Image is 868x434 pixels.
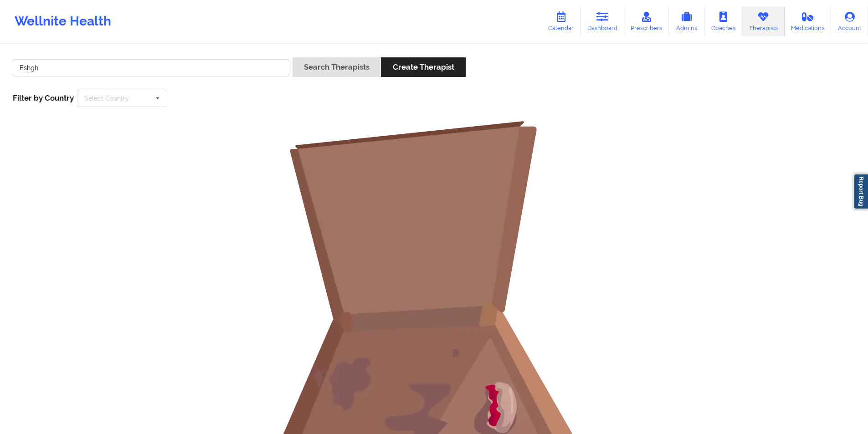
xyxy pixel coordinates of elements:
[580,6,624,36] a: Dashboard
[704,6,742,36] a: Coaches
[669,6,704,36] a: Admins
[831,6,868,36] a: Account
[381,57,465,77] button: Create Therapist
[84,95,129,102] div: Select Country
[785,6,832,36] a: Medications
[853,174,868,209] a: Report Bug
[13,93,74,102] span: Filter by Country
[13,59,289,77] input: Search Keywords
[742,6,785,36] a: Therapists
[293,57,381,77] button: Search Therapists
[624,6,669,36] a: Prescribers
[541,6,580,36] a: Calendar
